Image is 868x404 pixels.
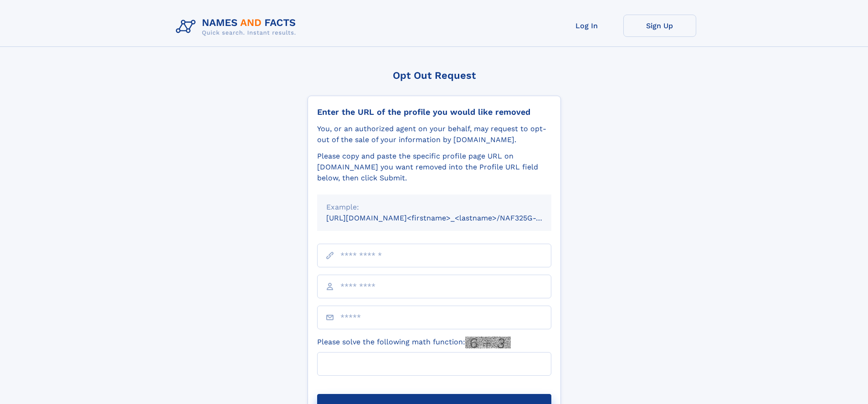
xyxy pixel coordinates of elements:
[308,70,561,81] div: Opt Out Request
[317,151,551,184] div: Please copy and paste the specific profile page URL on [DOMAIN_NAME] you want removed into the Pr...
[317,107,551,117] div: Enter the URL of the profile you would like removed
[326,214,569,222] small: [URL][DOMAIN_NAME]<firstname>_<lastname>/NAF325G-xxxxxxxx
[317,123,551,145] div: You, or an authorized agent on your behalf, may request to opt-out of the sale of your informatio...
[550,15,623,37] a: Log In
[172,15,303,39] img: Logo Names and Facts
[326,202,542,213] div: Example:
[317,337,511,348] label: Please solve the following math function:
[623,15,696,37] a: Sign Up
